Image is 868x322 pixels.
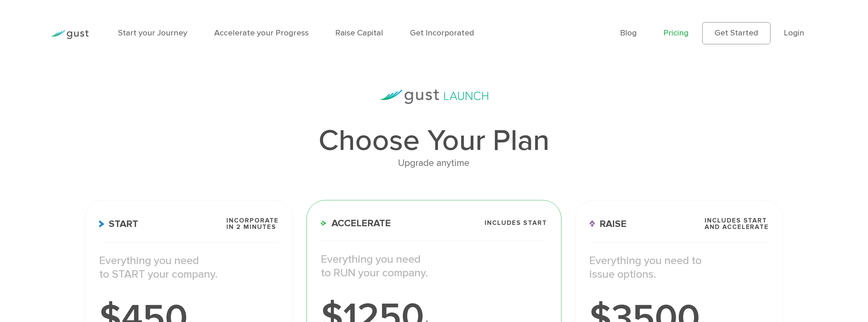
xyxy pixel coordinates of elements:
[663,28,689,38] a: Pricing
[99,219,138,229] span: Start
[589,219,627,229] span: Raise
[321,218,391,228] span: Accelerate
[589,254,769,281] p: Everything you need to issue options.
[784,28,804,38] a: Login
[485,220,547,226] span: Includes START
[226,217,279,230] span: Incorporate in 2 Minutes
[705,217,769,230] span: Includes START and ACCELERATE
[321,252,547,280] p: Everything you need to RUN your company.
[620,28,637,38] a: Blog
[99,254,279,281] p: Everything you need to START your company.
[85,126,783,156] h1: Choose Your Plan
[85,155,783,171] div: Upgrade anytime
[335,28,383,38] a: Raise Capital
[118,28,187,38] a: Start your Journey
[321,220,327,226] img: Accelerate Icon
[50,30,89,39] img: Gust Logo
[379,90,488,104] img: gust-launch-logos.svg
[214,28,309,38] a: Accelerate your Progress
[589,220,595,227] img: Raise Icon
[410,28,474,38] a: Get Incorporated
[702,22,770,44] a: Get Started
[99,220,104,227] img: Start Icon X2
